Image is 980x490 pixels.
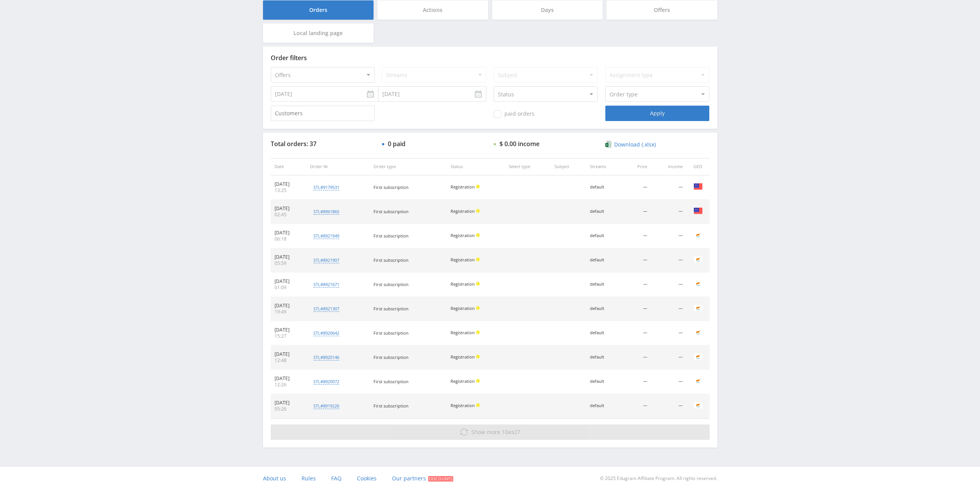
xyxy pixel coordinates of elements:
div: 19:49 [275,309,303,315]
td: — [651,200,686,224]
a: Cookies [357,467,377,490]
th: Order type [370,158,447,175]
span: paid orders [494,110,534,118]
td: — [623,297,651,321]
img: cyp.png [694,352,703,361]
a: Rules [302,467,316,490]
span: Hold [476,306,480,310]
button: Show more 10из27 [271,424,710,440]
span: Registration [451,232,475,238]
th: GEO [687,158,710,175]
span: Rules [302,475,316,482]
div: 12:26 [275,382,303,388]
img: cyp.png [694,376,703,386]
span: First subscription [374,281,409,287]
td: — [623,224,651,248]
td: — [651,370,686,394]
div: 05:59 [275,260,303,266]
td: — [651,345,686,370]
td: — [651,273,686,297]
div: $ 0.00 income [499,140,539,147]
span: Hold [476,282,480,286]
img: cyp.png [694,328,703,337]
td: — [651,175,686,200]
td: — [623,273,651,297]
img: cyp.png [694,279,703,288]
img: cyp.png [694,231,703,240]
span: 27 [514,428,520,436]
div: © 2025 Edugram Affiliate Program. All rights reserved. [494,467,717,490]
td: — [623,248,651,273]
td: — [623,370,651,394]
div: default [590,306,620,311]
span: First subscription [374,354,409,360]
span: Hold [476,355,480,359]
span: Registration [451,354,475,360]
td: — [623,394,651,418]
span: First subscription [374,209,409,214]
div: [DATE] [275,400,303,406]
th: Order № [306,158,370,175]
img: usa.png [694,182,703,191]
div: default [590,185,620,190]
td: — [623,345,651,370]
span: Hold [476,379,480,383]
div: 12:48 [275,357,303,364]
span: First subscription [374,184,409,190]
td: — [623,175,651,200]
div: 0 paid [388,140,405,147]
span: Show more [471,428,500,436]
div: stl#8920146 [313,354,339,360]
div: default [590,282,620,287]
span: Registration [451,184,475,190]
th: Streams [586,158,623,175]
td: — [651,321,686,345]
div: 02:45 [275,212,303,218]
div: [DATE] [275,254,303,260]
th: Price [623,158,651,175]
div: default [590,330,620,335]
th: Subject [551,158,586,175]
div: Apply [605,106,709,121]
div: default [590,379,620,384]
span: Our partners [392,475,426,482]
span: Cookies [357,475,377,482]
img: usa.png [694,206,703,216]
th: Income [651,158,686,175]
input: Use the arrow keys to pick a date [271,86,379,102]
div: [DATE] [275,278,303,285]
div: 15:27 [275,333,303,339]
img: xlsx [605,140,612,148]
a: Our partners Discounts [392,467,453,490]
div: Order filters [271,54,710,61]
a: Download (.xlsx) [605,141,656,148]
span: Registration [451,378,475,384]
span: FAQ [331,475,342,482]
span: Registration [451,330,475,335]
div: [DATE] [275,181,303,187]
div: default [590,209,620,214]
div: [DATE] [275,375,303,382]
td: — [623,321,651,345]
div: Days [492,0,603,20]
span: Registration [451,402,475,408]
span: 10 [502,428,508,436]
div: default [590,258,620,263]
div: Local landing page [263,24,374,43]
div: Orders [263,0,374,20]
div: 13:25 [275,187,303,194]
span: из [471,428,520,436]
img: cyp.png [694,255,703,264]
span: First subscription [374,379,409,384]
div: [DATE] [275,205,303,212]
div: stl#9179531 [313,184,339,190]
div: 05:26 [275,406,303,412]
span: Hold [476,233,480,237]
div: stl#8919226 [313,403,339,409]
span: Registration [451,305,475,311]
img: cyp.png [694,303,703,313]
th: Select type [505,158,551,175]
span: Registration [451,208,475,214]
div: default [590,355,620,360]
th: Status [447,158,505,175]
